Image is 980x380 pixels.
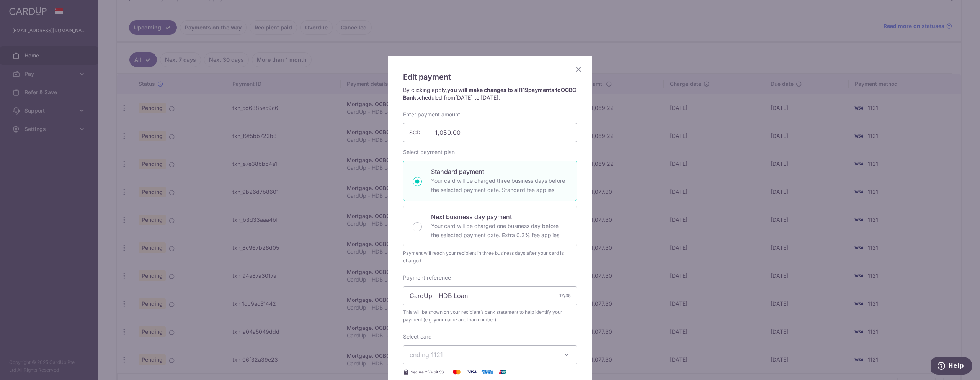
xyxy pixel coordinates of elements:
span: 119 [520,87,528,93]
p: By clicking apply, scheduled from . [403,86,577,102]
h5: Edit payment [403,71,577,83]
label: Payment reference [403,274,451,282]
span: SGD [409,129,429,136]
strong: you will make changes to all payments to [403,87,576,101]
button: ending 1121 [403,345,577,364]
button: Close [574,65,583,74]
p: Your card will be charged one business day before the selected payment date. Extra 0.3% fee applies. [431,221,567,240]
input: 0.00 [403,123,577,142]
p: Your card will be charged three business days before the selected payment date. Standard fee appl... [431,176,567,195]
img: American Express [480,367,495,377]
label: Enter payment amount [403,111,460,118]
label: Select payment plan [403,148,455,156]
div: Payment will reach your recipient in three business days after your card is charged. [403,249,577,265]
span: ending 1121 [410,351,443,359]
p: Standard payment [431,167,567,176]
div: 17/35 [559,292,571,300]
span: Secure 256-bit SSL [411,369,446,375]
img: Mastercard [449,367,464,377]
span: This will be shown on your recipient’s bank statement to help identify your payment (e.g. your na... [403,308,577,324]
iframe: Opens a widget where you can find more information [931,357,972,376]
p: Next business day payment [431,212,567,221]
img: UnionPay [495,367,510,377]
label: Select card [403,333,432,341]
img: Visa [464,367,480,377]
span: [DATE] to [DATE] [455,94,498,101]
